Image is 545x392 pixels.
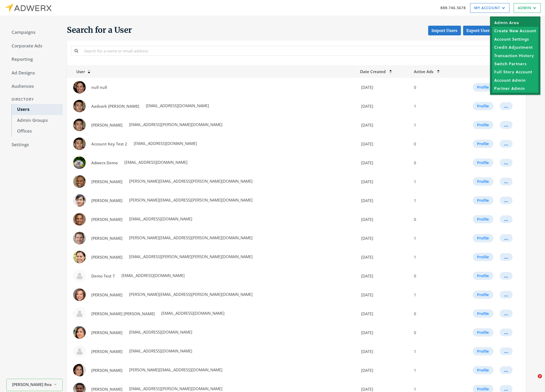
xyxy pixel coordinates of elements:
button: ... [500,310,513,318]
button: Import Users [428,26,461,35]
a: [PERSON_NAME] [88,347,126,356]
div: ... [504,200,508,201]
td: 0 [411,304,455,323]
a: [PERSON_NAME] [88,196,126,205]
button: ... [500,253,513,261]
a: Demo Test 7 [88,271,118,281]
button: ... [500,347,513,355]
div: ... [504,238,508,238]
span: [EMAIL_ADDRESS][PERSON_NAME][PERSON_NAME][DOMAIN_NAME] [128,254,253,259]
div: ... [504,125,508,125]
span: Date Created [360,69,386,74]
a: Account Key Test 2 [88,139,131,149]
img: Account Key Test 2 profile [73,138,86,150]
button: ... [500,159,513,167]
button: Profile [473,253,494,261]
button: ... [500,329,513,336]
td: 0 [411,134,455,153]
img: Aaron Campbell profile [73,119,86,131]
img: Aadvark Tom profile [73,100,86,112]
a: Audiences [6,81,63,92]
td: 1 [411,342,455,361]
iframe: Intercom live chat [527,374,540,387]
span: [EMAIL_ADDRESS][PERSON_NAME][DOMAIN_NAME] [128,386,222,391]
a: Export Users [463,26,495,35]
button: Profile [473,215,494,224]
img: Emily Turner profile [73,288,86,301]
span: [PERSON_NAME] [91,368,122,373]
button: ... [500,291,513,299]
button: Profile [473,177,494,186]
td: 1 [411,229,455,248]
button: ... [500,140,513,148]
img: Engel Völkers profile [73,307,86,320]
a: [PERSON_NAME] [88,252,126,262]
a: Offices [12,126,63,137]
a: Create New Account [492,27,538,35]
td: 0 [411,323,455,342]
div: ... [504,295,508,295]
td: 1 [411,116,455,134]
td: 1 [411,172,455,191]
button: Profile [473,366,494,374]
td: 1 [411,361,455,380]
button: Profile [473,196,494,205]
span: [EMAIL_ADDRESS][PERSON_NAME][DOMAIN_NAME] [128,122,222,127]
a: null null [88,83,110,92]
img: Erika Kline profile [73,326,86,339]
span: [EMAIL_ADDRESS][DOMAIN_NAME] [128,348,192,353]
span: [PERSON_NAME][EMAIL_ADDRESS][DOMAIN_NAME] [128,367,222,372]
img: Christopher King profile [73,232,86,244]
td: [DATE] [357,116,411,134]
button: ... [500,102,513,110]
span: [PERSON_NAME][EMAIL_ADDRESS][PERSON_NAME][DOMAIN_NAME] [128,292,253,297]
td: [DATE] [357,342,411,361]
div: ... [504,162,508,163]
span: [EMAIL_ADDRESS][DOMAIN_NAME] [120,273,185,278]
span: [PERSON_NAME][EMAIL_ADDRESS][PERSON_NAME][DOMAIN_NAME] [128,235,253,240]
span: [PERSON_NAME] [91,236,122,241]
td: 1 [411,285,455,304]
span: [PERSON_NAME] [91,217,122,222]
a: 888.746.5678 [441,5,466,10]
div: Directory [6,95,63,104]
a: Account Settings [492,35,538,43]
span: [EMAIL_ADDRESS][DOMAIN_NAME] [133,141,197,146]
img: Candice Walton profile [73,213,86,226]
td: [DATE] [357,361,411,380]
a: My Account [470,3,510,13]
span: [PERSON_NAME] [91,254,122,260]
a: Settings [6,139,63,150]
img: Arnold Reese profile [73,175,86,188]
td: [DATE] [357,191,411,210]
td: [DATE] [357,304,411,323]
button: ... [500,178,513,186]
button: ... [500,366,513,374]
button: Profile [473,347,494,356]
span: [PERSON_NAME] Realty [12,382,52,388]
span: [PERSON_NAME] [91,330,122,335]
a: Users [12,104,63,115]
button: ... [500,234,513,242]
span: [PERSON_NAME] [91,179,122,184]
td: [DATE] [357,229,411,248]
a: Corporate Ads [6,41,63,52]
span: [PERSON_NAME] [91,386,122,392]
button: [PERSON_NAME] Realty [6,379,63,391]
td: [DATE] [357,153,411,172]
a: Admin Area [492,19,538,27]
span: User [70,69,85,74]
a: [PERSON_NAME] [88,177,126,187]
img: Adwerx [4,3,51,13]
button: Profile [473,309,494,318]
i: Search for a name or email address [74,49,78,53]
span: [EMAIL_ADDRESS][DOMAIN_NAME] [145,103,209,108]
a: Credit Adjustment [492,43,538,51]
span: [PERSON_NAME] [91,198,122,203]
button: Profile [473,291,494,299]
button: ... [500,197,513,204]
a: Campaigns [6,27,63,38]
